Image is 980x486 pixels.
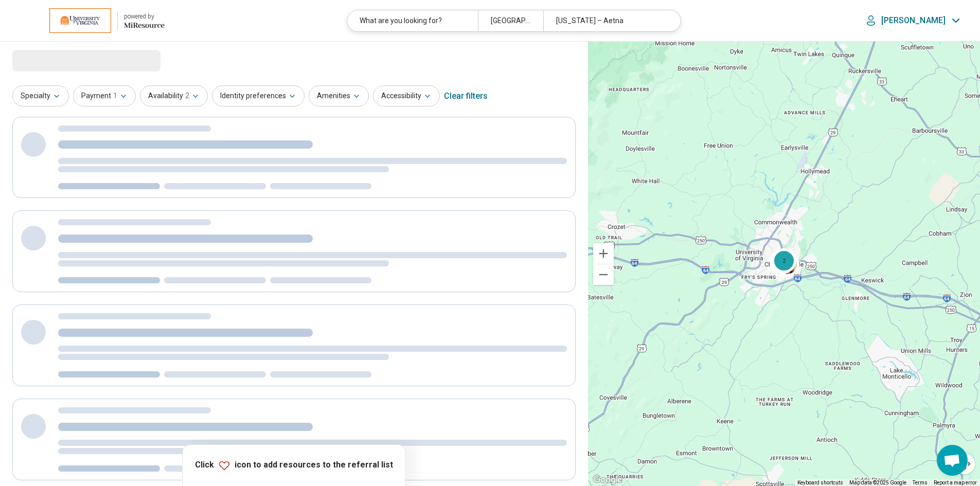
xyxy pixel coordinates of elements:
p: Click icon to add resources to the referral list [195,459,393,472]
button: Zoom in [593,243,614,264]
button: Payment1 [73,85,136,106]
p: [PERSON_NAME] [881,15,946,26]
button: Identity preferences [212,85,305,106]
button: Availability2 [140,85,208,106]
span: Loading... [12,50,99,70]
button: Amenities [309,85,369,106]
button: Specialty [12,85,69,106]
div: powered by [124,12,165,21]
a: Report a map error [934,480,977,485]
div: Open chat [937,445,968,476]
a: Terms (opens in new tab) [913,480,928,485]
a: University of Virginiapowered by [16,8,165,33]
div: [US_STATE] – Aetna [543,10,674,31]
span: 1 [113,91,117,101]
img: University of Virginia [49,8,111,33]
div: Clear filters [444,84,488,109]
div: [GEOGRAPHIC_DATA], [GEOGRAPHIC_DATA] [478,10,543,31]
button: Accessibility [373,85,440,106]
span: 2 [185,91,189,101]
div: 2 [772,248,796,273]
span: Map data ©2025 Google [849,480,906,485]
button: Zoom out [593,264,614,285]
div: What are you looking for? [347,10,478,31]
